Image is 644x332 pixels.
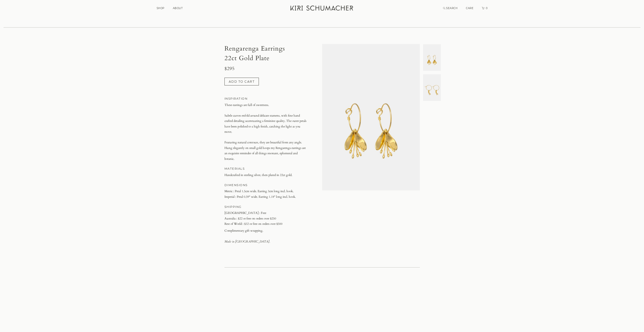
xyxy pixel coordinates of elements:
[466,7,473,10] a: CARE
[443,7,458,10] a: Search
[482,7,488,10] a: Cart
[224,211,282,226] span: [GEOGRAPHIC_DATA] : Free Australia : $22 or free on orders over $250 Rest of World : $32 or free ...
[287,3,357,15] a: Kiri Schumacher Home
[224,172,306,178] p: Handcrafted in sterling silver, then plated in 22ct gold.
[224,113,306,135] p: Subtle curves enfold around delicate stamens, with fine hand crafted detailing accentuating a fem...
[224,96,306,101] h4: INSPIRATION
[224,140,306,162] p: Featuring natural contours, they are beautiful from any angle. Hung elegantly on small gold hoops...
[322,44,420,190] img: undefined
[485,7,488,10] span: 0
[224,228,306,234] span: Complimentary gift wrapping.
[224,166,306,171] h4: MATERIALS
[157,7,164,10] a: SHOP
[224,78,259,86] button: ADD TO CART
[224,102,306,108] p: These earrings are full of sweetness.
[224,44,306,63] h1: Rengarenga Earrings 22ct Gold Plate
[224,183,306,188] h4: DIMENSIONS
[446,7,458,10] span: SEARCH
[224,66,306,72] h3: $295
[224,189,306,200] p: Metric : Petal 1.5cm wide. Earring 3cm long incl. hook. Imperial : Petal 0.59" wide. Earring 1.18...
[423,74,441,101] img: undefined
[173,7,183,10] a: ABOUT
[224,239,270,244] em: Made in [GEOGRAPHIC_DATA].
[224,204,306,210] h4: SHIPPING
[423,44,441,71] img: undefined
